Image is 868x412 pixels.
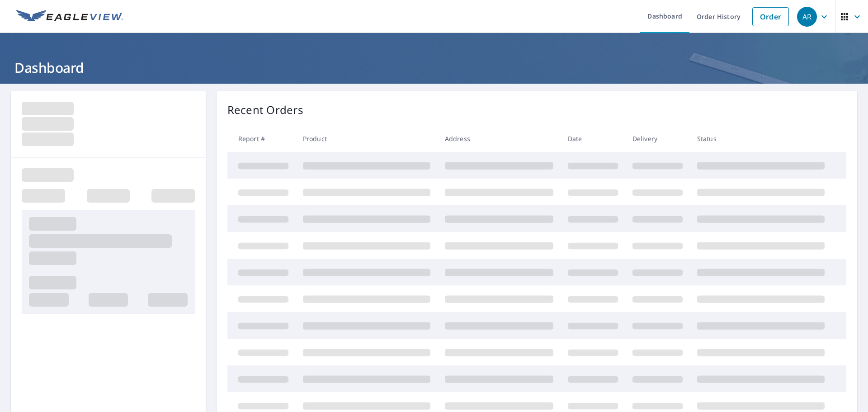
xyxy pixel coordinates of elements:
[625,125,690,152] th: Delivery
[11,58,857,77] h1: Dashboard
[690,125,832,152] th: Status
[561,125,625,152] th: Date
[16,10,123,24] img: EV Logo
[227,125,296,152] th: Report #
[797,7,817,27] div: AR
[296,125,438,152] th: Product
[438,125,561,152] th: Address
[752,7,789,26] a: Order
[227,102,303,118] p: Recent Orders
